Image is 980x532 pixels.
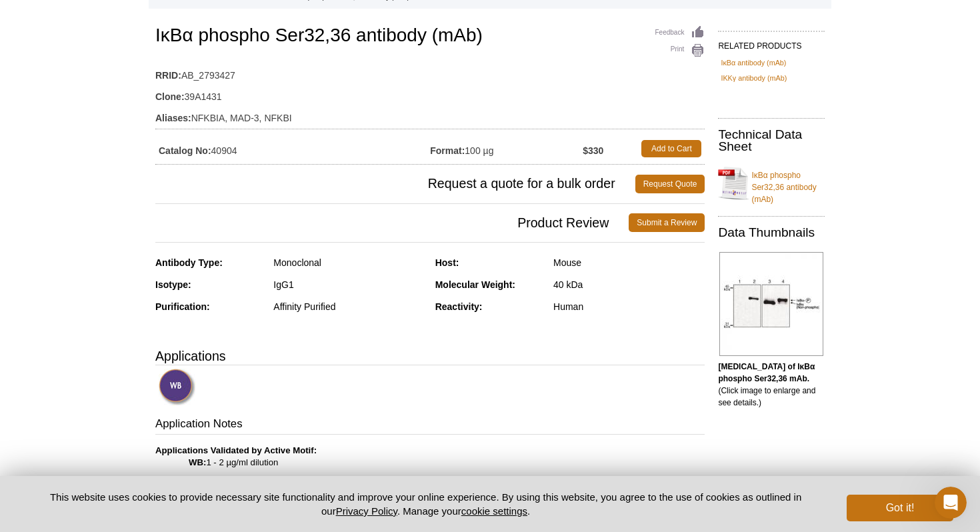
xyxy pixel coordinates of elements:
div: Monoclonal [273,257,425,269]
a: Request Quote [635,175,705,193]
h3: Application Notes [155,416,705,435]
a: Privacy Policy [336,505,397,517]
strong: Aliases: [155,112,191,124]
h3: Applications [155,346,705,366]
strong: Format: [430,145,465,157]
strong: Antibody Type: [155,257,223,268]
h2: Data Thumbnails [718,227,825,239]
strong: Isotype: [155,279,191,290]
strong: WB: [189,457,206,467]
strong: Reactivity: [435,301,483,312]
strong: Catalog No: [159,145,211,157]
p: This website uses cookies to provide necessary site functionality and improve your online experie... [27,490,825,518]
a: IκBα antibody (mAb) [721,57,786,69]
strong: Host: [435,257,459,268]
a: Add to Cart [641,140,701,157]
span: Request a quote for a bulk order [155,175,635,193]
div: 40 kDa [553,279,705,291]
strong: $330 [583,145,603,157]
img: IκBα phospho Ser32,36 antibody (mAb) tested by Western blot. [719,252,823,356]
div: Mouse [553,257,705,269]
strong: RRID: [155,69,181,81]
button: Got it! [847,495,953,521]
a: Print [655,43,705,58]
div: IgG1 [273,279,425,291]
a: Submit a Review [629,213,705,232]
strong: Clone: [155,91,185,103]
img: Western Blot Validated [159,369,195,405]
p: (Click image to enlarge and see details.) [718,361,825,409]
div: Human [553,301,705,313]
a: Feedback [655,25,705,40]
span: Product Review [155,213,629,232]
button: cookie settings [461,505,527,517]
a: IκBα phospho Ser32,36 antibody (mAb) [718,161,825,205]
strong: Molecular Weight: [435,279,515,290]
strong: Purification: [155,301,210,312]
p: 1 - 2 µg/ml dilution [155,445,705,469]
iframe: Intercom live chat [935,487,967,519]
td: AB_2793427 [155,61,705,83]
h1: IκBα phospho Ser32,36 antibody (mAb) [155,25,705,48]
td: 40904 [155,137,430,161]
td: 100 µg [430,137,583,161]
td: NFKBIA, MAD-3, NFKBI [155,104,705,125]
div: Affinity Purified [273,301,425,313]
h2: RELATED PRODUCTS [718,31,825,55]
a: IKKγ antibody (mAb) [721,72,787,84]
h2: Technical Data Sheet [718,129,825,153]
b: [MEDICAL_DATA] of IκBα phospho Ser32,36 mAb. [718,362,815,383]
b: Applications Validated by Active Motif: [155,445,317,455]
td: 39A1431 [155,83,705,104]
